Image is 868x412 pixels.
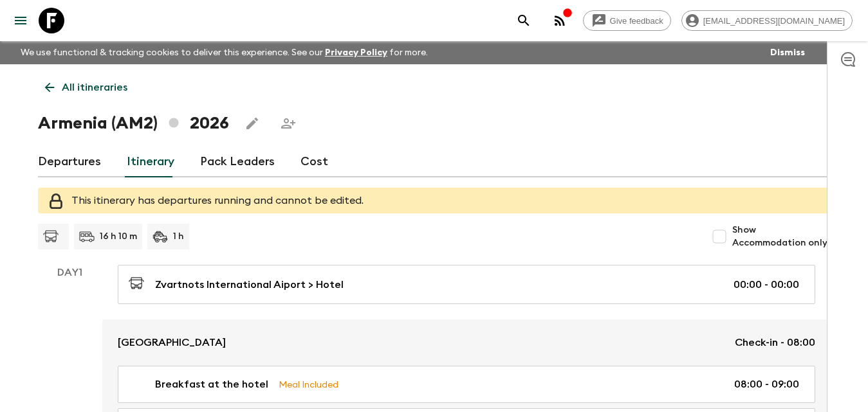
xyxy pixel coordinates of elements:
[279,377,338,391] p: Meal Included
[734,277,799,292] p: 00:00 - 00:00
[62,80,127,95] p: All itineraries
[8,8,33,33] button: menu
[38,111,229,136] h1: Armenia (AM2) 2026
[734,377,799,392] p: 08:00 - 09:00
[118,335,226,350] p: [GEOGRAPHIC_DATA]
[155,377,268,392] p: Breakfast at the hotel
[681,10,853,31] div: [EMAIL_ADDRESS][DOMAIN_NAME]
[173,230,184,243] p: 1 h
[38,265,102,280] p: Day 1
[118,366,815,403] a: Breakfast at the hotelMeal Included08:00 - 09:00
[118,265,815,304] a: Zvartnots International Aiport > Hotel00:00 - 00:00
[275,111,301,136] span: Share this itinerary
[300,147,328,177] a: Cost
[732,224,830,249] span: Show Accommodation only
[71,195,364,206] span: This itinerary has departures running and cannot be edited.
[38,75,134,100] a: All itineraries
[100,230,137,243] p: 16 h 10 m
[511,8,537,33] button: search adventures
[15,41,433,64] p: We use functional & tracking cookies to deliver this experience. See our for more.
[155,277,344,292] p: Zvartnots International Aiport > Hotel
[767,44,808,62] button: Dismiss
[38,147,101,177] a: Departures
[696,16,852,26] span: [EMAIL_ADDRESS][DOMAIN_NAME]
[200,147,275,177] a: Pack Leaders
[735,335,815,350] p: Check-in - 08:00
[102,319,831,366] a: [GEOGRAPHIC_DATA]Check-in - 08:00
[603,16,670,26] span: Give feedback
[325,48,387,57] a: Privacy Policy
[239,111,265,136] button: Edit this itinerary
[583,10,671,31] a: Give feedback
[127,147,174,177] a: Itinerary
